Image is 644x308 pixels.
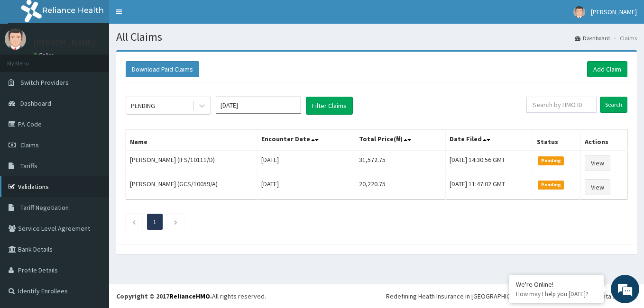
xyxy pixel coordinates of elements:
a: Online [33,52,56,58]
span: Tariffs [20,162,37,170]
th: Total Price(₦) [355,129,446,151]
td: [DATE] [258,175,355,199]
td: [PERSON_NAME] (IFS/10111/D) [126,151,258,175]
a: Next page [174,217,178,226]
li: Claims [611,34,637,42]
a: RelianceHMO [169,292,210,300]
p: [PERSON_NAME] [33,38,95,47]
td: 31,572.75 [355,151,446,175]
img: User Image [5,28,26,50]
span: Claims [20,141,39,149]
footer: All rights reserved. [109,284,644,308]
span: Pending [538,156,564,165]
span: [PERSON_NAME] [591,8,637,16]
a: Page 1 is your current page [153,217,156,226]
span: Dashboard [20,99,51,108]
td: [DATE] 11:47:02 GMT [446,175,533,199]
td: [DATE] [258,151,355,175]
span: Tariff Negotiation [20,203,69,212]
th: Actions [581,129,627,151]
td: [DATE] 14:30:56 GMT [446,151,533,175]
a: Previous page [132,217,136,226]
th: Status [533,129,581,151]
a: Dashboard [575,34,610,42]
div: We're Online! [516,280,597,289]
th: Name [126,129,258,151]
a: View [585,155,610,171]
h1: All Claims [116,31,637,43]
span: Switch Providers [20,78,69,87]
td: 20,220.75 [355,175,446,199]
button: Download Paid Claims [126,61,199,77]
img: User Image [573,6,585,18]
input: Search [600,97,627,113]
p: How may I help you today? [516,290,597,298]
div: Redefining Heath Insurance in [GEOGRAPHIC_DATA] using Telemedicine and Data Science! [386,291,637,301]
button: Filter Claims [306,97,353,115]
a: View [585,179,610,195]
a: Add Claim [587,61,627,77]
span: Pending [538,181,564,189]
th: Encounter Date [258,129,355,151]
div: PENDING [131,101,155,110]
input: Search by HMO ID [526,97,597,113]
th: Date Filed [446,129,533,151]
strong: Copyright © 2017 . [116,292,212,300]
td: [PERSON_NAME] (GCS/10059/A) [126,175,258,199]
input: Select Month and Year [216,97,301,114]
